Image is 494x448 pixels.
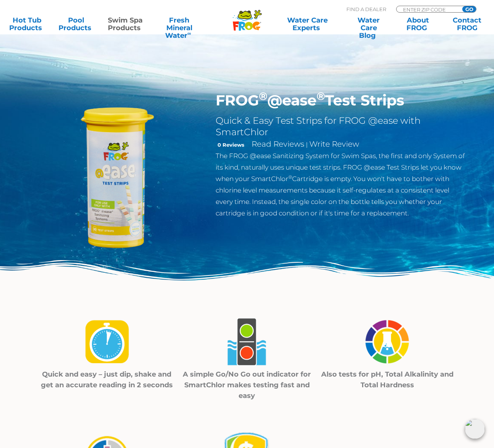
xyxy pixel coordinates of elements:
[37,369,177,390] p: Quick and easy – just dip, shake and get an accurate reading in 2 seconds
[216,115,465,138] h2: Quick & Easy Test Strips for FROG @ease with SmartChlor
[216,92,465,109] h1: FROG @ease Test Strips
[402,6,454,13] input: Zip Code Form
[349,16,388,32] a: Water CareBlog
[57,16,95,32] a: PoolProducts
[399,16,437,32] a: AboutFROG
[155,16,203,32] a: Fresh MineralWater∞
[220,314,274,369] img: FROG @ease test strips-02
[216,150,465,219] p: The FROG @ease Sanitizing System for Swim Spas, the first and only System of its kind, naturally ...
[259,89,267,103] sup: ®
[462,6,476,12] input: GO
[317,89,325,103] sup: ®
[360,314,414,369] img: FROG @ease test strips-03
[252,139,304,149] a: Read Reviews
[465,419,485,439] img: openIcon
[8,16,46,32] a: Hot TubProducts
[276,16,339,32] a: Water CareExperts
[218,142,244,148] strong: 0 Reviews
[317,369,457,390] p: Also tests for pH, Total Alkalinity and Total Hardness
[448,16,486,32] a: ContactFROG
[80,314,134,369] img: FROG @ease test strips-01
[177,369,317,401] p: A simple Go/No Go out indicator for SmartChlor makes testing fast and easy
[187,30,191,36] sup: ∞
[288,174,292,180] sup: ®
[346,6,386,13] p: Find A Dealer
[309,139,359,149] a: Write Review
[106,16,145,32] a: Swim SpaProducts
[29,92,204,267] img: FROG-@ease-TS-Bottle.png
[306,141,308,148] span: |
